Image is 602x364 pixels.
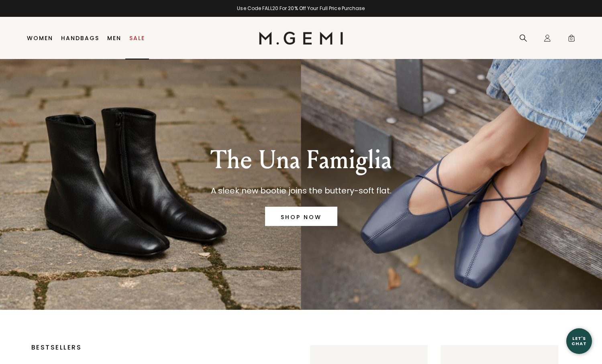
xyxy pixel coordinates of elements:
span: 0 [567,36,575,44]
a: Sale [129,35,145,41]
p: A sleek new bootie joins the buttery-soft flat. [210,184,392,197]
div: Let's Chat [566,336,592,346]
img: M.Gemi [259,32,343,45]
a: Handbags [61,35,99,41]
a: Women [27,35,53,41]
p: BESTSELLERS [31,345,271,350]
a: SHOP NOW [265,207,337,226]
p: The Una Famiglia [210,146,392,175]
a: Men [107,35,121,41]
